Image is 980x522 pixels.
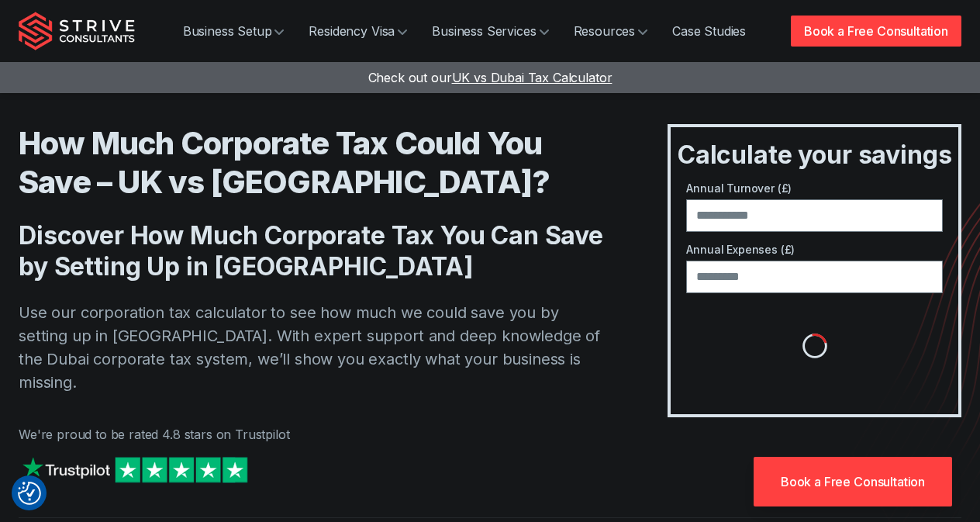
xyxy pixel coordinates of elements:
[677,140,952,171] h3: Calculate your savings
[452,70,612,85] span: UK vs Dubai Tax Calculator
[171,16,297,47] a: Business Setup
[561,16,661,47] a: Resources
[419,16,561,47] a: Business Services
[686,180,943,196] label: Annual Turnover (£)
[686,241,943,258] label: Annual Expenses (£)
[296,16,419,47] a: Residency Visa
[660,16,758,47] a: Case Studies
[19,301,606,394] p: Use our corporation tax calculator to see how much we could save you by setting up in [GEOGRAPHIC...
[754,457,952,506] a: Book a Free Consultation
[18,482,41,505] img: Revisit consent button
[19,12,135,50] img: Strive Consultants
[19,124,606,202] h1: How Much Corporate Tax Could You Save – UK vs [GEOGRAPHIC_DATA]?
[368,70,612,85] a: Check out ourUK vs Dubai Tax Calculator
[19,453,251,486] img: Strive on Trustpilot
[19,425,606,444] p: We're proud to be rated 4.8 stars on Trustpilot
[791,16,961,47] a: Book a Free Consultation
[19,220,606,282] h2: Discover How Much Corporate Tax You Can Save by Setting Up in [GEOGRAPHIC_DATA]
[18,482,41,505] button: Consent Preferences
